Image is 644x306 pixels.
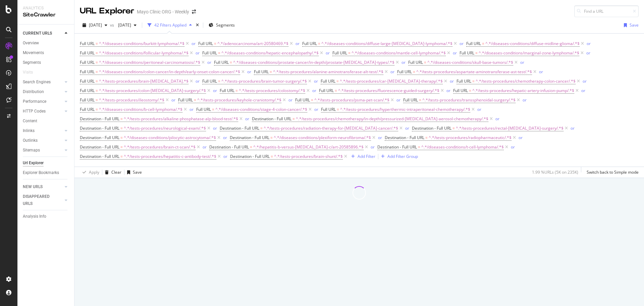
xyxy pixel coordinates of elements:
[460,50,474,56] span: Full URL
[23,11,69,19] div: SiteCrawler
[495,116,499,122] button: or
[338,86,439,95] span: ^.*/tests-procedures/fluorescence-guided-surgery/.*$
[273,67,383,77] span: ^.*/tests-procedures/alanine-aminotransferase-alt-test/.*$
[223,154,227,159] div: or
[154,22,186,28] div: 42 Filters Applied
[195,22,200,29] div: times
[425,135,428,140] span: =
[23,59,41,66] div: Segments
[196,106,211,112] span: Full URL
[312,87,316,94] button: or
[23,49,69,56] a: Movements
[421,142,504,152] span: ^.*/diseases-conditions/t-cell-lymphoma/.*$
[475,50,478,56] span: =
[314,106,318,113] button: or
[511,144,515,150] button: or
[23,213,69,220] a: Analysis Info
[230,135,269,140] span: Destination - Full URL
[89,22,102,28] span: 2025 Sep. 3rd
[314,78,318,84] button: or
[213,87,217,94] button: or
[587,40,591,47] button: or
[99,105,182,114] span: ^.*/diseases-conditions/b-cell-lymphoma/.*$
[476,77,576,86] span: ^.*/tests-procedures/chemotherapy-colon-cancer/.*$
[80,50,95,56] span: Full URL
[80,41,95,46] span: Full URL
[583,78,587,84] button: or
[520,59,524,65] div: or
[302,41,317,46] span: Full URL
[319,88,334,93] span: Full URL
[23,88,44,95] div: Distribution
[197,95,281,105] span: ^.*/tests-procedures/keyhole-craniotomy/.*$
[378,135,382,140] div: or
[479,48,579,58] span: ^.*/diseases-conditions/marginal-zone-lymphoma/.*$
[424,59,426,65] span: =
[253,142,364,152] span: ^.*/hepatitis-b-versus-[MEDICAL_DATA]-c/art-20585896.*$
[99,67,240,77] span: ^.*/diseases-conditions/colon-cancer/in-depth/early-onset-colon-cancer/.*$
[532,169,578,175] div: 1.99 % URLs ( 5K on 235K )
[220,88,234,93] span: Full URL
[519,134,523,141] button: or
[452,125,455,131] span: =
[80,88,95,93] span: Full URL
[207,59,211,65] button: or
[23,160,69,167] a: Url Explorer
[230,59,232,65] span: =
[571,125,575,131] button: or
[99,58,200,67] span: ^.*/diseases-conditions/peritoneal-carcinomatosis/.*$
[80,5,134,17] div: URL Explorer
[120,144,123,150] span: =
[321,78,335,84] span: Full URL
[80,20,110,31] button: [DATE]
[213,125,217,131] button: or
[137,8,189,15] div: Mayo Clinic ORG - Weekly
[23,193,63,207] a: DISAPPEARED URLS
[397,69,412,75] span: Full URL
[477,106,481,113] button: or
[178,97,193,103] span: Full URL
[110,22,115,28] span: vs
[23,183,63,190] a: NEW URLS
[23,160,44,167] div: Url Explorer
[326,50,330,56] button: or
[472,78,475,84] span: =
[460,40,464,47] button: or
[453,50,457,56] button: or
[390,69,394,75] button: or
[23,30,52,37] div: CURRENT URLS
[124,133,216,142] span: ^.*/diseases-conditions/pilocytic-astrocytoma/.*$
[412,125,451,131] span: Destination - Full URL
[96,50,98,56] span: =
[583,78,587,84] div: or
[221,77,307,86] span: ^.*/tests-procedures/brain-tumor-surgery/.*$
[311,97,313,103] span: =
[621,20,639,31] button: Save
[332,50,347,56] span: Full URL
[378,152,418,161] button: Add Filter Group
[337,106,339,112] span: =
[233,58,394,67] span: ^.*/diseases-conditions/prostate-cancer/in-depth/prostate-[MEDICAL_DATA]-types/.*$
[587,169,639,175] div: Switch back to Simple mode
[453,88,468,93] span: Full URL
[260,125,263,131] span: =
[450,78,454,84] div: or
[23,108,46,115] div: HTTP Codes
[196,50,200,56] button: or
[214,59,229,65] span: Full URL
[429,133,512,142] span: ^.*/tests-procedures/radiopharmaceutic/.*$
[23,40,39,47] div: Overview
[214,41,216,46] span: =
[239,86,305,95] span: ^.*/tests-procedures/colostomy/.*$
[371,144,375,150] button: or
[192,40,196,47] button: or
[340,77,443,86] span: ^.*/tests-procedures/car-[MEDICAL_DATA]-therapy/.*$
[495,116,499,122] div: or
[96,97,98,103] span: =
[80,97,95,103] span: Full URL
[288,97,292,103] div: or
